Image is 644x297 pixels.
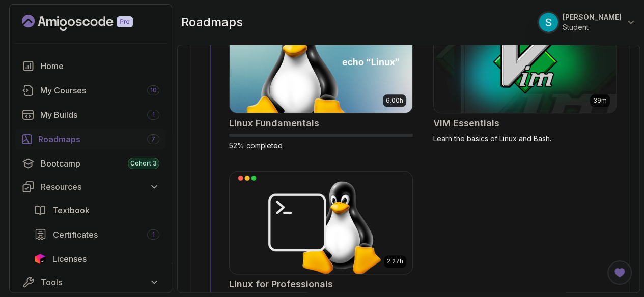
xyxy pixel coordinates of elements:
a: roadmaps [16,129,165,149]
div: Bootcamp [41,157,159,170]
button: Resources [16,178,165,196]
a: builds [16,105,165,125]
button: user profile image[PERSON_NAME]Student [538,12,636,32]
span: Textbook [52,204,90,216]
div: Home [41,60,159,72]
img: jetbrains icon [34,254,46,264]
span: Certificates [53,228,98,241]
a: licenses [28,249,165,269]
div: My Builds [40,109,159,121]
a: certificates [28,224,165,245]
h2: Linux Fundamentals [229,116,319,130]
a: home [16,56,165,76]
span: Cohort 3 [130,159,157,168]
h2: Linux for Professionals [229,277,333,291]
div: Tools [41,276,159,288]
img: Linux for Professionals card [230,172,412,274]
a: courses [16,80,165,101]
span: 10 [150,86,157,94]
p: 6.00h [386,96,403,105]
a: textbook [28,200,165,220]
img: VIM Essentials card [429,8,621,115]
span: Licenses [52,253,87,265]
h2: VIM Essentials [433,116,499,130]
a: bootcamp [16,153,165,174]
div: My Courses [40,84,159,96]
div: Roadmaps [38,133,159,145]
p: [PERSON_NAME] [563,12,622,22]
p: Student [563,22,622,32]
a: VIM Essentials card39mVIM EssentialsLearn the basics of Linux and Bash. [433,10,617,144]
span: 1 [152,111,155,119]
a: Landing page [22,15,156,31]
p: 2.27h [387,257,403,266]
span: 1 [152,230,155,239]
div: Resources [41,181,159,193]
button: Tools [16,273,165,291]
span: 52% completed [229,141,283,150]
button: Open Feedback Button [607,260,632,285]
p: Learn the basics of Linux and Bash. [433,134,617,144]
span: 7 [151,135,155,143]
p: 39m [593,96,607,105]
h2: roadmaps [181,14,243,30]
img: user profile image [539,13,558,32]
img: Linux Fundamentals card [230,11,412,113]
a: Linux Fundamentals card6.00hLinux Fundamentals52% completed [229,10,413,151]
